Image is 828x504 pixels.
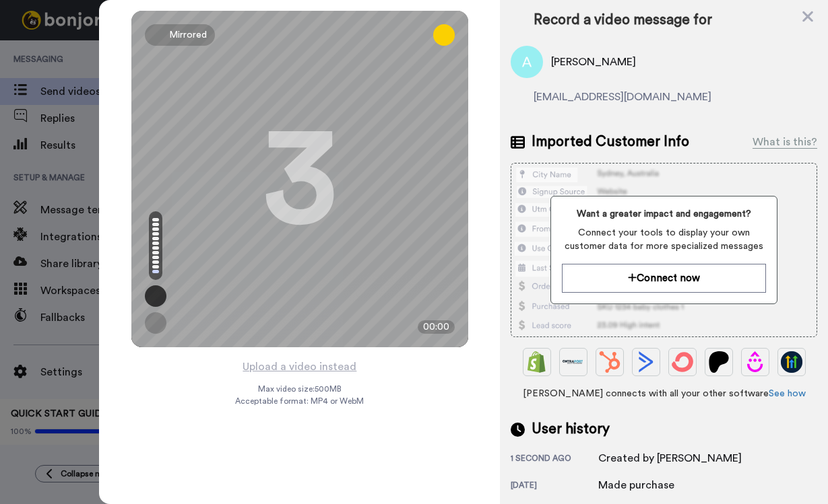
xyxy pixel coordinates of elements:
[511,453,598,466] div: 1 second ago
[598,450,742,466] div: Created by [PERSON_NAME]
[532,132,689,152] span: Imported Customer Info
[534,89,711,105] span: [EMAIL_ADDRESS][DOMAIN_NAME]
[235,396,364,406] span: Acceptable format: MP4 or WebM
[511,387,817,400] span: [PERSON_NAME] connects with all your other software
[263,129,337,229] div: 3
[769,389,806,398] a: See how
[562,207,766,221] span: Want a greater impact and engagement?
[599,351,620,373] img: Hubspot
[598,477,674,493] div: Made purchase
[511,480,598,493] div: [DATE]
[562,226,766,253] span: Connect your tools to display your own customer data for more specialized messages
[238,358,360,375] button: Upload a video instead
[526,351,548,373] img: Shopify
[418,320,455,334] div: 00:00
[672,351,693,373] img: ConvertKit
[781,351,802,373] img: GoHighLevel
[563,351,584,373] img: Ontraport
[149,316,162,330] img: ic_gear.svg
[744,351,766,373] img: Drip
[284,301,316,334] img: ic_record_start.svg
[532,419,610,439] span: User history
[708,351,730,373] img: Patreon
[258,384,342,394] span: Max video size: 500 MB
[753,134,817,150] div: What is this?
[635,351,657,373] img: ActiveCampaign
[562,264,766,293] button: Connect now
